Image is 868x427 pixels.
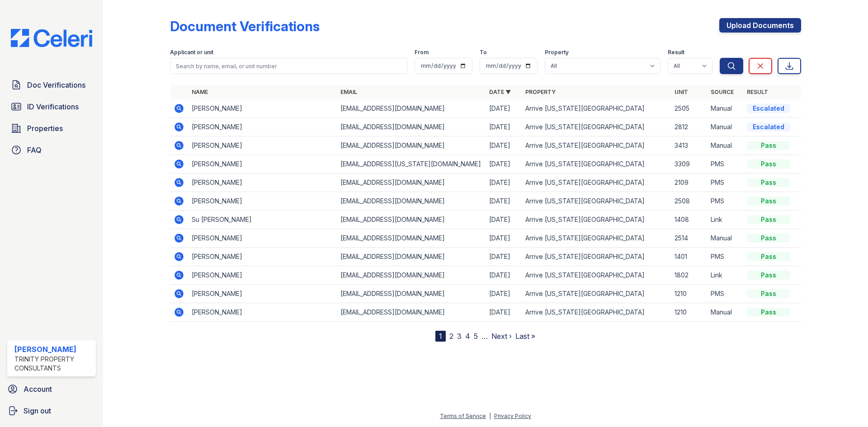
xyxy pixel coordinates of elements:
[522,99,670,118] td: Arrive [US_STATE][GEOGRAPHIC_DATA]
[671,155,707,174] td: 3309
[522,192,670,211] td: Arrive [US_STATE][GEOGRAPHIC_DATA]
[545,49,569,56] label: Property
[337,155,486,174] td: [EMAIL_ADDRESS][US_STATE][DOMAIN_NAME]
[671,99,707,118] td: 2505
[340,89,357,95] a: Email
[192,89,208,95] a: Name
[170,18,320,34] div: Document Verifications
[7,98,96,116] a: ID Verifications
[486,118,522,136] td: [DATE]
[188,99,337,118] td: [PERSON_NAME]
[747,122,790,131] div: Escalated
[415,49,429,56] label: From
[671,118,707,136] td: 2812
[675,89,688,95] a: Unit
[435,331,446,342] div: 1
[522,303,670,322] td: Arrive [US_STATE][GEOGRAPHIC_DATA]
[188,229,337,248] td: [PERSON_NAME]
[707,99,743,118] td: Manual
[27,80,85,90] span: Doc Verifications
[188,266,337,285] td: [PERSON_NAME]
[337,285,486,303] td: [EMAIL_ADDRESS][DOMAIN_NAME]
[4,402,99,420] a: Sign out
[7,141,96,159] a: FAQ
[188,118,337,136] td: [PERSON_NAME]
[337,266,486,285] td: [EMAIL_ADDRESS][DOMAIN_NAME]
[27,123,63,134] span: Properties
[337,99,486,118] td: [EMAIL_ADDRESS][DOMAIN_NAME]
[4,380,99,398] a: Account
[480,49,487,56] label: To
[486,136,522,155] td: [DATE]
[525,89,556,95] a: Property
[337,248,486,266] td: [EMAIL_ADDRESS][DOMAIN_NAME]
[465,332,470,341] a: 4
[747,104,790,113] div: Escalated
[7,119,96,137] a: Properties
[486,192,522,211] td: [DATE]
[747,197,790,206] div: Pass
[337,211,486,229] td: [EMAIL_ADDRESS][DOMAIN_NAME]
[671,303,707,322] td: 1210
[188,174,337,192] td: [PERSON_NAME]
[457,332,462,341] a: 3
[27,145,42,155] span: FAQ
[747,252,790,261] div: Pass
[747,89,768,95] a: Result
[522,136,670,155] td: Arrive [US_STATE][GEOGRAPHIC_DATA]
[188,248,337,266] td: [PERSON_NAME]
[671,192,707,211] td: 2508
[440,413,486,419] a: Terms of Service
[486,229,522,248] td: [DATE]
[707,266,743,285] td: Link
[481,331,488,342] span: …
[188,136,337,155] td: [PERSON_NAME]
[188,155,337,174] td: [PERSON_NAME]
[522,266,670,285] td: Arrive [US_STATE][GEOGRAPHIC_DATA]
[747,178,790,187] div: Pass
[522,155,670,174] td: Arrive [US_STATE][GEOGRAPHIC_DATA]
[337,174,486,192] td: [EMAIL_ADDRESS][DOMAIN_NAME]
[486,155,522,174] td: [DATE]
[671,136,707,155] td: 3413
[747,215,790,224] div: Pass
[747,141,790,150] div: Pass
[486,303,522,322] td: [DATE]
[747,271,790,280] div: Pass
[337,192,486,211] td: [EMAIL_ADDRESS][DOMAIN_NAME]
[14,344,92,355] div: [PERSON_NAME]
[522,211,670,229] td: Arrive [US_STATE][GEOGRAPHIC_DATA]
[707,136,743,155] td: Manual
[671,285,707,303] td: 1210
[489,89,511,95] a: Date ▼
[7,76,96,94] a: Doc Verifications
[188,303,337,322] td: [PERSON_NAME]
[337,303,486,322] td: [EMAIL_ADDRESS][DOMAIN_NAME]
[747,160,790,169] div: Pass
[747,234,790,243] div: Pass
[522,285,670,303] td: Arrive [US_STATE][GEOGRAPHIC_DATA]
[707,155,743,174] td: PMS
[707,192,743,211] td: PMS
[707,303,743,322] td: Manual
[522,248,670,266] td: Arrive [US_STATE][GEOGRAPHIC_DATA]
[337,229,486,248] td: [EMAIL_ADDRESS][DOMAIN_NAME]
[486,99,522,118] td: [DATE]
[671,266,707,285] td: 1802
[494,413,531,419] a: Privacy Policy
[188,211,337,229] td: Su [PERSON_NAME]
[707,229,743,248] td: Manual
[522,229,670,248] td: Arrive [US_STATE][GEOGRAPHIC_DATA]
[522,174,670,192] td: Arrive [US_STATE][GEOGRAPHIC_DATA]
[522,118,670,136] td: Arrive [US_STATE][GEOGRAPHIC_DATA]
[486,174,522,192] td: [DATE]
[707,285,743,303] td: PMS
[707,118,743,136] td: Manual
[671,248,707,266] td: 1401
[707,211,743,229] td: Link
[170,58,407,74] input: Search by name, email, or unit number
[747,308,790,317] div: Pass
[671,229,707,248] td: 2514
[747,289,790,298] div: Pass
[486,266,522,285] td: [DATE]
